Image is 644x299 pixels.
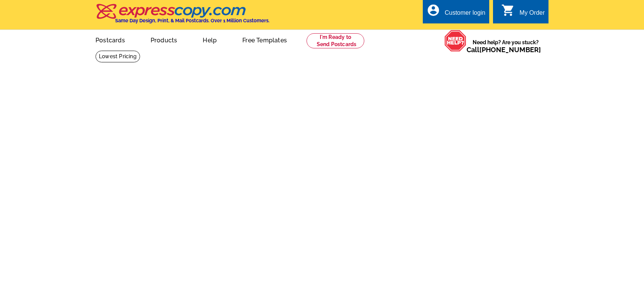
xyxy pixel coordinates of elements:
[467,39,545,54] span: Need help? Are you stuck?
[427,3,440,17] i: account_circle
[444,30,467,52] img: help
[519,9,545,20] div: My Order
[115,18,270,23] h4: Same Day Design, Print, & Mail Postcards. Over 1 Million Customers.
[191,31,229,48] a: Help
[501,8,545,18] a: shopping_cart My Order
[230,31,299,48] a: Free Templates
[83,31,137,48] a: Postcards
[479,46,541,54] a: [PHONE_NUMBER]
[96,9,270,23] a: Same Day Design, Print, & Mail Postcards. Over 1 Million Customers.
[139,31,190,48] a: Products
[501,3,515,17] i: shopping_cart
[445,9,485,20] div: Customer login
[427,8,485,18] a: account_circle Customer login
[467,46,541,54] span: Call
